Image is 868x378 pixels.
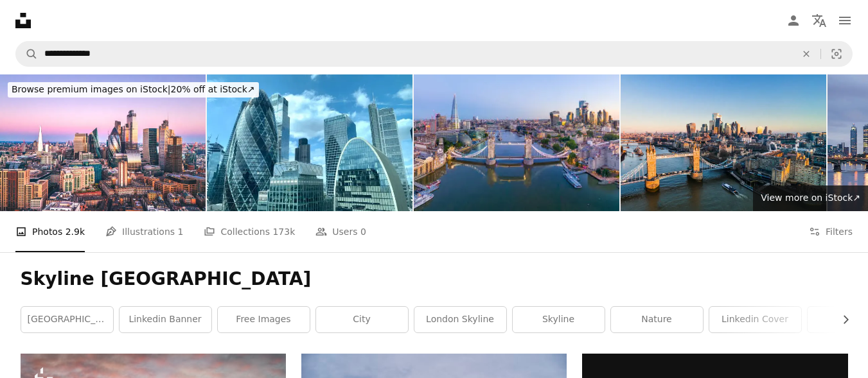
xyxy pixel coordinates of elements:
a: Collections 173k [204,211,295,252]
button: Filters [809,211,853,252]
a: london skyline [414,307,506,332]
img: Daytime view of famous buildings in London [207,74,412,211]
span: View more on iStock ↗ [761,193,860,203]
button: Clear [792,42,820,66]
a: free images [218,307,310,332]
form: Find visuals sitewide [15,41,853,67]
a: Log in / Sign up [781,8,806,33]
a: nature [611,307,703,332]
button: scroll list to the right [834,307,848,332]
h1: Skyline [GEOGRAPHIC_DATA] [21,268,848,291]
span: 1 [178,225,184,239]
span: 20% off at iStock ↗ [12,84,255,94]
a: linkedin cover [709,307,801,332]
a: View more on iStock↗ [753,185,868,211]
a: skyline [513,307,605,332]
button: Menu [832,8,858,33]
a: Home — Unsplash [15,13,31,28]
button: Visual search [821,42,852,66]
a: Illustrations 1 [105,211,183,252]
span: 173k [272,225,295,239]
img: Aerial View of Tower Bridge and the City of London at Sunrise, UK [621,74,826,211]
button: Search Unsplash [16,42,38,66]
img: Panoramic Aerial View of Tower Bridge and the City of London at Twilight [414,74,619,211]
a: linkedin banner [120,307,211,332]
span: 0 [360,225,366,239]
a: city [316,307,408,332]
span: Browse premium images on iStock | [12,84,170,94]
a: Users 0 [315,211,366,252]
a: [GEOGRAPHIC_DATA] [21,307,113,332]
button: Language [806,8,832,33]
